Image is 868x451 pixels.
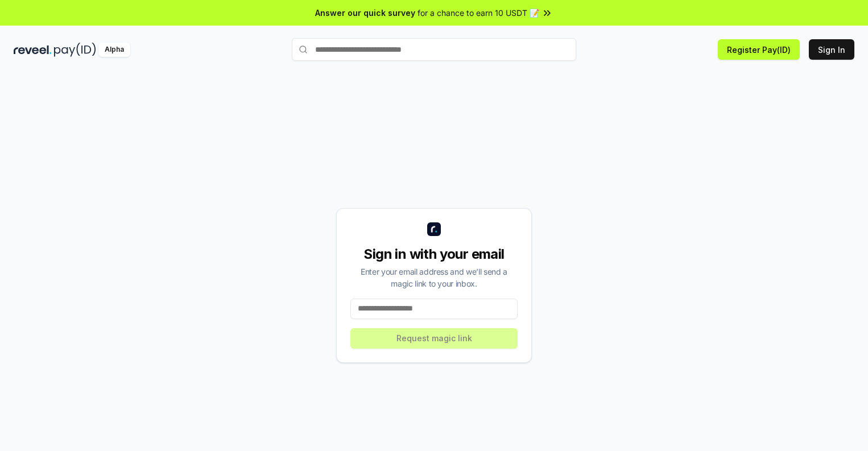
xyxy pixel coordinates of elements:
img: logo_small [427,222,441,236]
button: Register Pay(ID) [718,39,800,60]
span: Answer our quick survey [315,7,415,19]
img: pay_id [54,43,96,57]
span: for a chance to earn 10 USDT 📝 [418,7,539,19]
div: Sign in with your email [350,245,518,263]
div: Enter your email address and we’ll send a magic link to your inbox. [350,266,518,289]
button: Sign In [809,39,854,60]
img: reveel_dark [14,43,52,57]
div: Alpha [98,43,130,57]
